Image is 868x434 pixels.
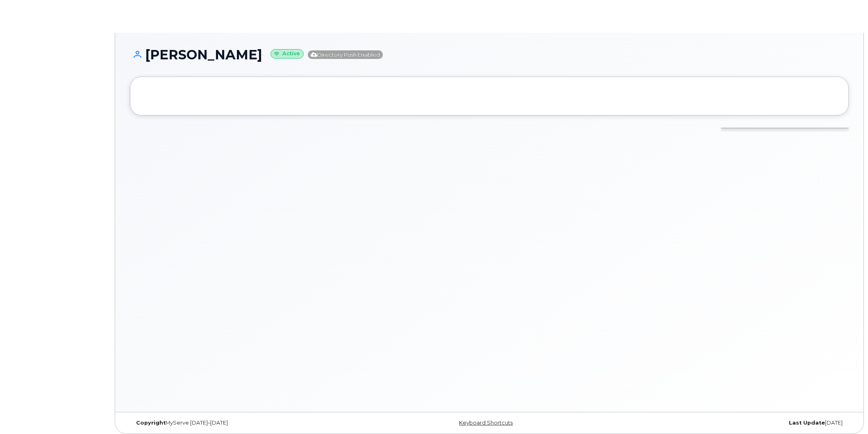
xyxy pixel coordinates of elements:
[130,420,370,426] div: MyServe [DATE]–[DATE]
[308,50,383,59] span: Directory Push Enabled
[609,420,849,426] div: [DATE]
[130,47,849,62] h1: [PERSON_NAME]
[270,49,304,59] small: Active
[136,420,166,426] strong: Copyright
[459,420,513,426] a: Keyboard Shortcuts
[789,420,825,426] strong: Last Update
